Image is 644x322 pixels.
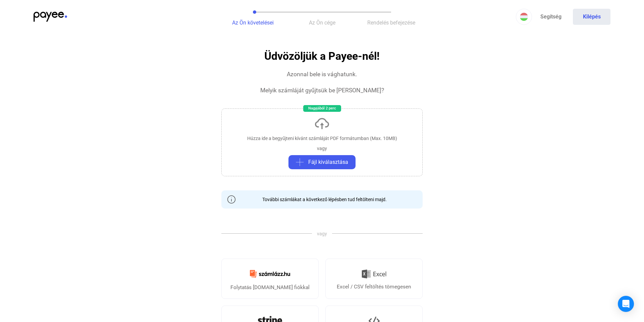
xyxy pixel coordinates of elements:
[260,86,384,94] div: Melyik számláját gyűjtsük be [PERSON_NAME]?
[308,158,348,166] span: Fájl kiválasztása
[325,259,423,299] a: Excel / CSV feltöltés tömegesen
[312,230,332,237] span: vagy
[337,283,411,291] div: Excel / CSV feltöltés tömegesen
[264,50,380,62] h1: Üdvözöljük a Payee-nél!
[221,259,319,299] a: Folytatás [DOMAIN_NAME] fiókkal
[246,266,294,282] img: Számlázz.hu
[314,116,330,132] img: upload-cloud
[618,296,634,312] div: Open Intercom Messenger
[317,145,327,152] div: vagy
[520,13,528,21] img: HU
[573,9,610,25] button: Kilépés
[516,9,532,25] button: HU
[296,158,304,166] img: plus-grey
[303,105,341,112] div: Nagyjából 2 perc
[257,196,387,203] div: További számlákat a következő lépésben tud feltölteni majd.
[230,283,310,291] div: Folytatás [DOMAIN_NAME] fiókkal
[362,267,386,281] img: Excel
[227,195,235,203] img: info-grey-outline
[287,70,357,78] div: Azonnal bele is vághatunk.
[532,9,570,25] a: Segítség
[247,135,397,142] div: Húzza ide a begyűjteni kívánt számláját PDF formátumban (Max. 10MB)
[309,19,335,26] span: Az Ön cége
[34,12,67,22] img: payee-logo
[288,155,356,169] button: plus-greyFájl kiválasztása
[232,19,274,26] span: Az Ön követelései
[367,19,415,26] span: Rendelés befejezése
